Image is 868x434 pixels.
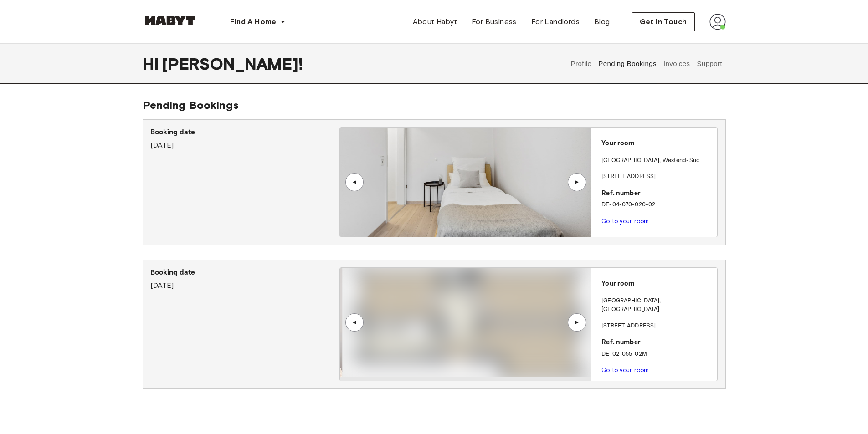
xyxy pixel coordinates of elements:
img: Image of the room [342,268,594,377]
span: For Landlords [531,16,580,27]
img: Habyt [143,16,197,25]
div: [DATE] [150,127,339,151]
a: Go to your room [601,218,649,225]
span: Blog [594,16,610,27]
button: Pending Bookings [597,44,658,84]
div: ▲ [572,320,581,325]
span: About Habyt [413,16,457,27]
span: Find A Home [230,16,277,27]
p: Ref. number [601,189,714,199]
div: user profile tabs [567,44,725,84]
button: Invoices [662,44,691,84]
button: Support [696,44,724,84]
span: For Business [472,16,517,27]
p: Ref. number [601,337,714,348]
span: Pending Bookings [143,98,239,112]
div: ▲ [350,320,359,325]
p: [GEOGRAPHIC_DATA] , [GEOGRAPHIC_DATA] [601,296,714,314]
a: Go to your room [601,367,649,373]
a: Blog [587,13,617,31]
span: Hi [143,54,162,73]
p: [GEOGRAPHIC_DATA] , Westend-Süd [601,156,700,165]
span: Get in Touch [640,16,687,27]
a: About Habyt [406,13,464,31]
span: [PERSON_NAME] ! [162,54,303,73]
button: Profile [570,44,593,84]
p: DE-02-055-02M [601,350,714,359]
button: Get in Touch [632,12,695,31]
img: avatar [709,14,726,30]
p: Your room [601,138,714,149]
p: Booking date [150,127,339,138]
p: Booking date [150,267,339,278]
p: [STREET_ADDRESS] [601,322,714,331]
p: DE-04-070-020-02 [601,200,714,209]
button: Find A Home [223,13,293,31]
img: Image of the room [340,128,591,237]
p: Your room [601,279,714,289]
div: [DATE] [150,267,339,291]
a: For Landlords [524,13,587,31]
p: [STREET_ADDRESS] [601,172,714,181]
div: ▲ [350,179,359,185]
a: For Business [464,13,524,31]
div: ▲ [572,179,581,185]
